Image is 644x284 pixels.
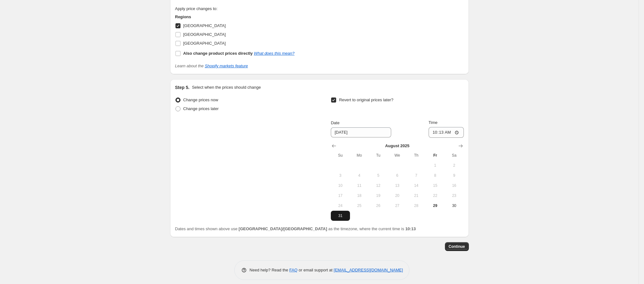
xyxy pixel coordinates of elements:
[175,14,295,20] h3: Regions
[445,191,464,201] button: Saturday August 23 2025
[333,193,347,198] span: 17
[429,127,464,138] input: 12:00
[428,203,442,208] span: 29
[334,268,403,272] a: [EMAIL_ADDRESS][DOMAIN_NAME]
[175,64,248,68] i: Learn about the
[250,268,290,272] span: Need help? Read the
[426,181,445,191] button: Friday August 15 2025
[333,153,347,158] span: Su
[407,181,425,191] button: Thursday August 14 2025
[330,142,338,150] button: Show previous month, July 2025
[297,268,334,272] span: or email support at
[447,203,461,208] span: 30
[331,181,350,191] button: Sunday August 10 2025
[429,120,437,125] span: Time
[289,268,297,272] a: FAQ
[333,213,347,218] span: 31
[333,183,347,188] span: 10
[175,84,190,91] h2: Step 5.
[426,191,445,201] button: Friday August 22 2025
[456,142,465,150] button: Show next month, September 2025
[333,203,347,208] span: 24
[353,153,366,158] span: Mo
[353,203,366,208] span: 25
[407,170,425,181] button: Thursday August 7 2025
[333,173,347,178] span: 3
[353,183,366,188] span: 11
[350,150,369,160] th: Monday
[449,244,465,249] span: Continue
[445,150,464,160] th: Saturday
[371,203,385,208] span: 26
[388,191,407,201] button: Wednesday August 20 2025
[428,193,442,198] span: 22
[388,181,407,191] button: Wednesday August 13 2025
[331,191,350,201] button: Sunday August 17 2025
[409,183,423,188] span: 14
[239,226,327,231] b: [GEOGRAPHIC_DATA]/[GEOGRAPHIC_DATA]
[409,193,423,198] span: 21
[407,191,425,201] button: Thursday August 21 2025
[331,127,391,137] input: 8/29/2025
[183,32,226,37] span: [GEOGRAPHIC_DATA]
[407,201,425,211] button: Thursday August 28 2025
[183,51,253,56] b: Also change product prices directly
[369,181,388,191] button: Tuesday August 12 2025
[353,173,366,178] span: 4
[350,201,369,211] button: Monday August 25 2025
[445,181,464,191] button: Saturday August 16 2025
[428,183,442,188] span: 15
[175,6,218,11] span: Apply price changes to:
[426,170,445,181] button: Friday August 8 2025
[409,173,423,178] span: 7
[331,120,339,125] span: Date
[183,97,218,102] span: Change prices now
[371,173,385,178] span: 5
[371,193,385,198] span: 19
[371,183,385,188] span: 12
[369,191,388,201] button: Tuesday August 19 2025
[428,163,442,168] span: 1
[447,193,461,198] span: 23
[205,64,248,68] a: Shopify markets feature
[445,201,464,211] button: Saturday August 30 2025
[369,170,388,181] button: Tuesday August 5 2025
[175,226,416,231] span: Dates and times shown above use as the timezone, where the current time is
[331,150,350,160] th: Sunday
[447,183,461,188] span: 16
[183,106,219,111] span: Change prices later
[369,150,388,160] th: Tuesday
[409,203,423,208] span: 28
[331,211,350,221] button: Sunday August 31 2025
[331,201,350,211] button: Sunday August 24 2025
[426,201,445,211] button: Today Friday August 29 2025
[254,51,294,56] a: What does this mean?
[445,170,464,181] button: Saturday August 9 2025
[390,183,404,188] span: 13
[350,170,369,181] button: Monday August 4 2025
[447,163,461,168] span: 2
[350,181,369,191] button: Monday August 11 2025
[388,150,407,160] th: Wednesday
[390,203,404,208] span: 27
[447,153,461,158] span: Sa
[445,242,469,251] button: Continue
[369,201,388,211] button: Tuesday August 26 2025
[350,191,369,201] button: Monday August 18 2025
[428,153,442,158] span: Fr
[339,97,393,102] span: Revert to original prices later?
[390,173,404,178] span: 6
[407,150,425,160] th: Thursday
[447,173,461,178] span: 9
[331,170,350,181] button: Sunday August 3 2025
[409,153,423,158] span: Th
[388,170,407,181] button: Wednesday August 6 2025
[183,23,226,28] span: [GEOGRAPHIC_DATA]
[353,193,366,198] span: 18
[426,160,445,170] button: Friday August 1 2025
[371,153,385,158] span: Tu
[192,84,261,91] p: Select when the prices should change
[428,173,442,178] span: 8
[426,150,445,160] th: Friday
[405,226,416,231] b: 10:13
